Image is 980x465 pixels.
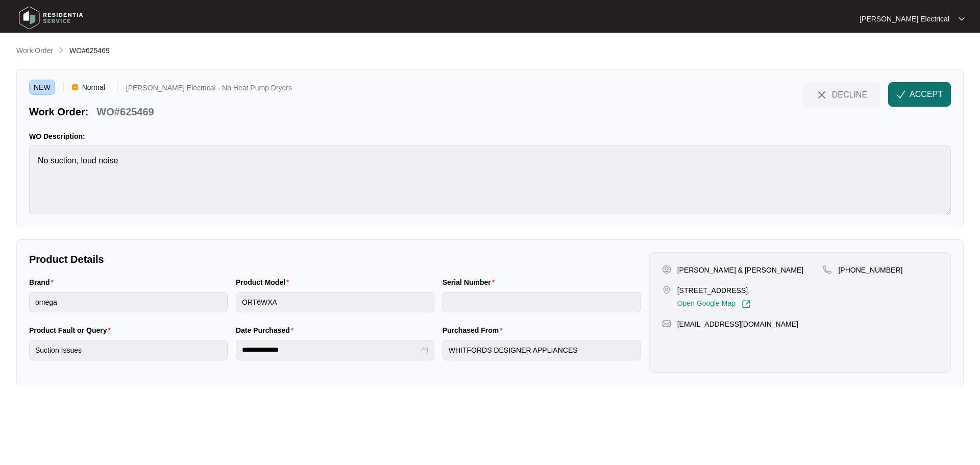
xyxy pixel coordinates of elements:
[677,319,798,329] p: [EMAIL_ADDRESS][DOMAIN_NAME]
[29,105,88,119] p: Work Order:
[910,88,943,101] span: ACCEPT
[677,285,751,296] p: [STREET_ADDRESS],
[57,46,65,54] img: chevron-right
[15,3,87,33] img: residentia service logo
[96,105,154,119] p: WO#625469
[126,84,292,95] p: [PERSON_NAME] Electrical - No Heat Pump Dryers
[838,265,902,275] p: [PHONE_NUMBER]
[29,277,58,287] label: Brand
[896,90,905,99] img: check-Icon
[832,89,867,100] span: DECLINE
[742,300,751,309] img: Link-External
[677,300,751,309] a: Open Google Map
[888,82,951,107] button: check-IconACCEPT
[14,45,55,57] a: Work Order
[816,89,828,101] img: close-Icon
[236,325,298,335] label: Date Purchased
[29,145,951,214] textarea: No suction, loud noise
[236,277,293,287] label: Product Model
[236,292,434,312] input: Product Model
[662,285,671,295] img: map-pin
[29,80,55,95] span: NEW
[959,16,965,21] img: dropdown arrow
[29,131,951,141] p: WO Description:
[662,319,671,328] img: map-pin
[443,292,641,312] input: Serial Number
[16,45,53,56] p: Work Order
[662,265,671,274] img: user-pin
[29,325,115,335] label: Product Fault or Query
[29,340,228,360] input: Product Fault or Query
[443,325,507,335] label: Purchased From
[69,46,110,55] span: WO#625469
[823,265,832,274] img: map-pin
[72,84,78,90] img: Vercel Logo
[443,340,641,360] input: Purchased From
[803,82,880,107] button: close-IconDECLINE
[78,80,109,95] span: Normal
[242,345,419,355] input: Date Purchased
[860,14,949,24] p: [PERSON_NAME] Electrical
[29,252,641,266] p: Product Details
[29,292,228,312] input: Brand
[677,265,803,275] p: [PERSON_NAME] & [PERSON_NAME]
[443,277,499,287] label: Serial Number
